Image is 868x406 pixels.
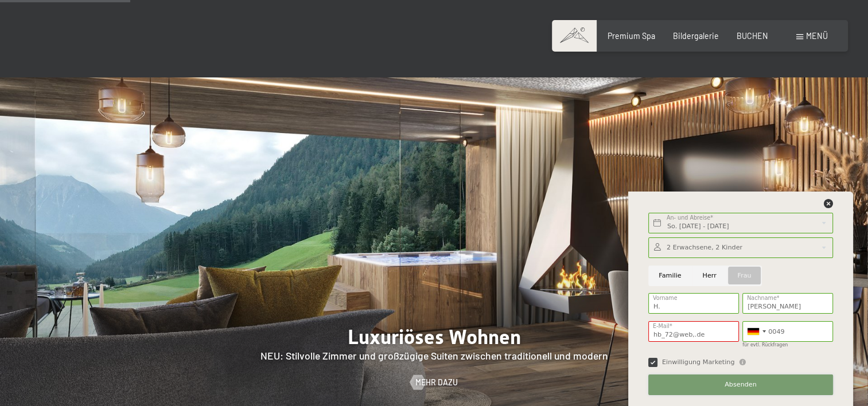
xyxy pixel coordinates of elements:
[743,322,769,341] div: Germany (Deutschland): +49
[742,321,833,342] input: 01512 3456789
[806,31,828,41] span: Menü
[608,31,655,41] a: Premium Spa
[673,31,719,41] a: Bildergalerie
[662,358,735,367] span: Einwilligung Marketing
[737,31,768,41] a: BUCHEN
[742,342,788,348] label: für evtl. Rückfragen
[415,377,458,388] span: Mehr dazu
[410,377,458,388] a: Mehr dazu
[725,380,757,389] span: Absenden
[648,374,833,395] button: Absenden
